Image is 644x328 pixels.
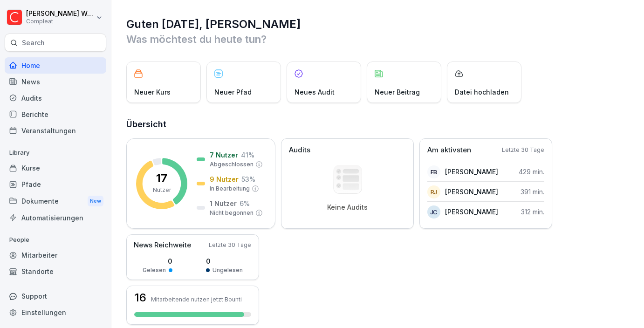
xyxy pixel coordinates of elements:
[206,256,243,266] p: 0
[427,185,440,198] div: RJ
[289,145,310,156] p: Audits
[427,145,471,156] p: Am aktivsten
[151,296,242,303] p: Mitarbeitende nutzen jetzt Bounti
[240,198,250,208] p: 6 %
[5,288,106,304] div: Support
[143,266,166,274] p: Gelesen
[214,87,252,97] p: Neuer Pfad
[427,165,440,178] div: FB
[126,118,630,131] h2: Übersicht
[126,32,630,47] p: Was möchtest du heute tun?
[126,17,630,32] h1: Guten [DATE], [PERSON_NAME]
[26,18,94,25] p: Compleat
[26,10,94,18] p: [PERSON_NAME] Welz
[5,210,106,226] a: Automatisierungen
[427,205,440,219] div: JC
[209,241,251,249] p: Letzte 30 Tage
[134,292,146,303] h3: 16
[375,87,420,97] p: Neuer Beitrag
[210,174,239,184] p: 9 Nutzer
[22,38,45,48] p: Search
[5,192,106,210] div: Dokumente
[241,150,254,160] p: 41 %
[519,167,544,177] p: 429 min.
[210,184,250,193] p: In Bearbeitung
[5,123,106,139] a: Veranstaltungen
[5,192,106,210] a: DokumenteNew
[5,90,106,106] a: Audits
[134,87,171,97] p: Neuer Kurs
[295,87,335,97] p: Neues Audit
[502,146,544,154] p: Letzte 30 Tage
[5,145,106,160] p: Library
[134,240,191,251] p: News Reichweite
[210,150,238,160] p: 7 Nutzer
[210,209,253,217] p: Nicht begonnen
[5,57,106,74] a: Home
[5,304,106,321] a: Einstellungen
[5,232,106,247] p: People
[445,167,498,177] p: [PERSON_NAME]
[5,106,106,123] a: Berichte
[156,173,167,184] p: 17
[445,187,498,197] p: [PERSON_NAME]
[210,198,237,208] p: 1 Nutzer
[241,174,255,184] p: 53 %
[210,160,253,169] p: Abgeschlossen
[143,256,172,266] p: 0
[5,176,106,192] a: Pfade
[5,247,106,263] a: Mitarbeiter
[521,207,544,217] p: 312 min.
[445,207,498,217] p: [PERSON_NAME]
[5,74,106,90] a: News
[212,266,243,274] p: Ungelesen
[327,203,368,212] p: Keine Audits
[455,87,509,97] p: Datei hochladen
[5,160,106,176] a: Kurse
[153,186,171,194] p: Nutzer
[521,187,544,197] p: 391 min.
[5,263,106,280] a: Standorte
[88,196,103,206] div: New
